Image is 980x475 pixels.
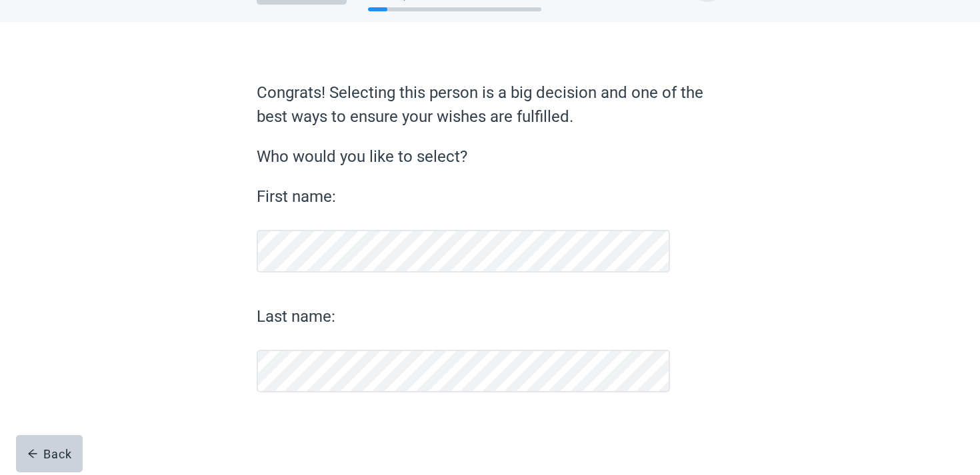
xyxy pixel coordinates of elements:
label: Last name: [257,304,670,328]
label: Congrats! Selecting this person is a big decision and one of the best ways to ensure your wishes ... [257,81,723,129]
div: Back [27,447,72,460]
label: First name: [257,185,670,209]
span: arrow-left [27,448,38,459]
button: arrow-leftBack [16,435,83,472]
label: Who would you like to select? [257,145,723,169]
